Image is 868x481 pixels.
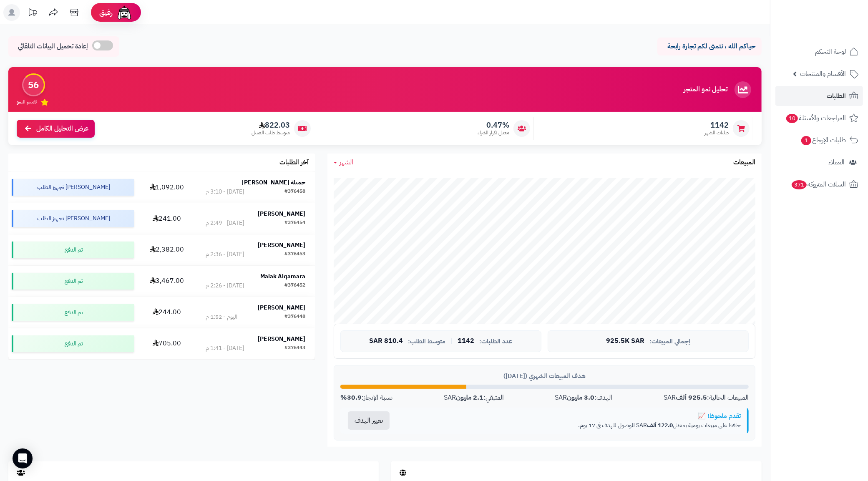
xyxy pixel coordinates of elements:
[684,86,727,93] h3: تحليل نمو المتجر
[567,393,594,403] strong: 3.0 مليون
[775,152,863,172] a: العملاء
[340,393,392,403] div: نسبة الإنجاز:
[137,328,196,359] td: 705.00
[137,203,196,234] td: 241.00
[260,272,305,281] strong: Malak Alqamara
[340,393,362,403] strong: 30.9%
[12,179,134,196] div: [PERSON_NAME] تجهيز الطلب
[340,157,353,167] span: الشهر
[458,337,475,345] span: 1142
[800,134,846,146] span: طلبات الإرجاع
[775,130,863,150] a: طلبات الإرجاع1
[12,210,134,227] div: [PERSON_NAME] تجهيز الطلب
[116,4,133,21] img: ai-face.png
[775,42,863,62] a: لوحة التحكم
[791,179,846,190] span: السلات المتروكة
[348,411,390,430] button: تغيير الهدف
[676,393,707,403] strong: 925.5 ألف
[480,338,513,345] span: عدد الطلبات:
[12,335,134,352] div: تم الدفع
[606,337,644,345] span: 925.5K SAR
[649,338,690,345] span: إجمالي المبيعات:
[17,98,37,106] span: تقييم النمو
[828,156,845,168] span: العملاء
[13,448,33,468] div: Open Intercom Messenger
[284,188,305,196] div: #376458
[334,158,353,167] a: الشهر
[408,338,446,345] span: متوسط الطلب:
[137,234,196,265] td: 2,382.00
[775,108,863,128] a: المراجعات والأسئلة10
[403,412,741,421] div: تقدم ملحوظ! 📈
[704,121,729,130] span: 1142
[340,372,749,380] div: هدف المبيعات الشهري ([DATE])
[258,241,305,249] strong: [PERSON_NAME]
[18,42,88,51] span: إعادة تحميل البيانات التلقائي
[478,129,509,136] span: معدل تكرار الشراء
[206,313,237,321] div: اليوم - 1:52 م
[284,219,305,227] div: #376454
[137,297,196,328] td: 244.00
[786,114,798,123] span: 10
[99,8,113,18] span: رفيق
[664,42,755,51] p: حياكم الله ، نتمنى لكم تجارة رابحة
[284,282,305,290] div: #376452
[36,124,88,133] span: عرض التحليل الكامل
[704,129,729,136] span: طلبات الشهر
[733,159,755,166] h3: المبيعات
[444,393,504,403] div: المتبقي: SAR
[827,90,846,102] span: الطلبات
[775,86,863,106] a: الطلبات
[252,129,290,136] span: متوسط طلب العميل
[791,180,807,190] span: 371
[775,174,863,194] a: السلات المتروكة371
[647,421,673,430] strong: 122.0 ألف
[206,344,244,353] div: [DATE] - 1:41 م
[258,209,305,218] strong: [PERSON_NAME]
[22,4,43,23] a: تحديثات المنصة
[284,313,305,321] div: #376448
[12,304,134,321] div: تم الدفع
[811,6,860,24] img: logo-2.png
[252,121,290,130] span: 822.03
[785,112,846,124] span: المراجعات والأسئلة
[815,46,846,58] span: لوحة التحكم
[258,303,305,312] strong: [PERSON_NAME]
[206,219,244,227] div: [DATE] - 2:49 م
[451,338,453,344] span: |
[284,250,305,259] div: #376453
[478,121,509,130] span: 0.47%
[555,393,612,403] div: الهدف: SAR
[456,393,483,403] strong: 2.1 مليون
[242,178,305,187] strong: جميلة [PERSON_NAME]
[137,266,196,297] td: 3,467.00
[206,282,244,290] div: [DATE] - 2:26 م
[258,335,305,343] strong: [PERSON_NAME]
[801,136,812,146] span: 1
[284,344,305,353] div: #376443
[800,68,846,80] span: الأقسام والمنتجات
[370,337,403,345] span: 810.4 SAR
[12,273,134,290] div: تم الدفع
[17,120,95,138] a: عرض التحليل الكامل
[206,188,244,196] div: [DATE] - 3:10 م
[279,159,309,166] h3: آخر الطلبات
[206,250,244,259] div: [DATE] - 2:36 م
[12,242,134,258] div: تم الدفع
[664,393,749,403] div: المبيعات الحالية: SAR
[137,172,196,203] td: 1,092.00
[403,421,741,430] p: حافظ على مبيعات يومية بمعدل SAR للوصول للهدف في 17 يوم.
